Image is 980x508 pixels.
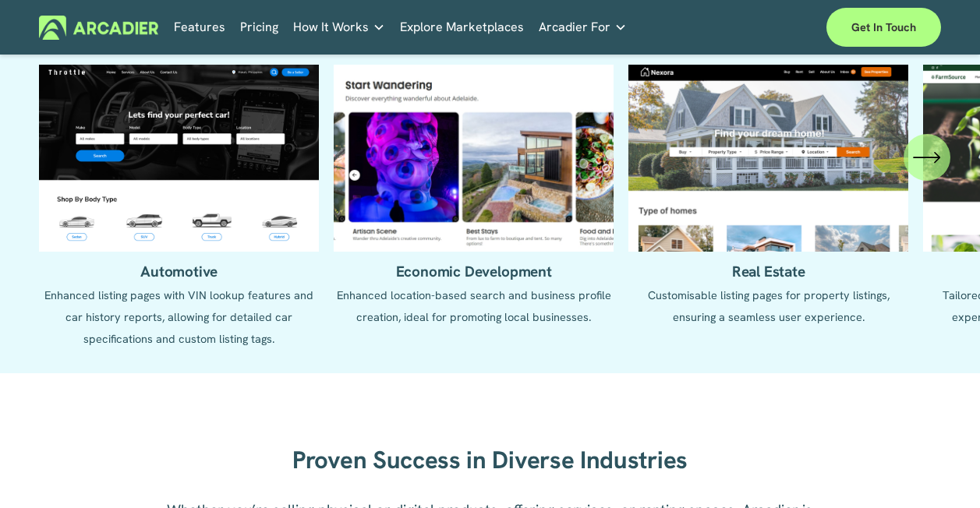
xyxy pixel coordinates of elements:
[174,15,225,39] a: Features
[826,8,941,47] a: Get in touch
[240,15,278,39] a: Pricing
[539,15,627,39] a: folder dropdown
[400,15,524,39] a: Explore Marketplaces
[292,444,688,475] strong: Proven Success in Diverse Industries
[293,16,369,38] span: How It Works
[904,134,950,181] button: Next
[293,15,385,39] a: folder dropdown
[902,433,980,508] iframe: Chat Widget
[539,16,610,38] span: Arcadier For
[39,16,158,40] img: Arcadier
